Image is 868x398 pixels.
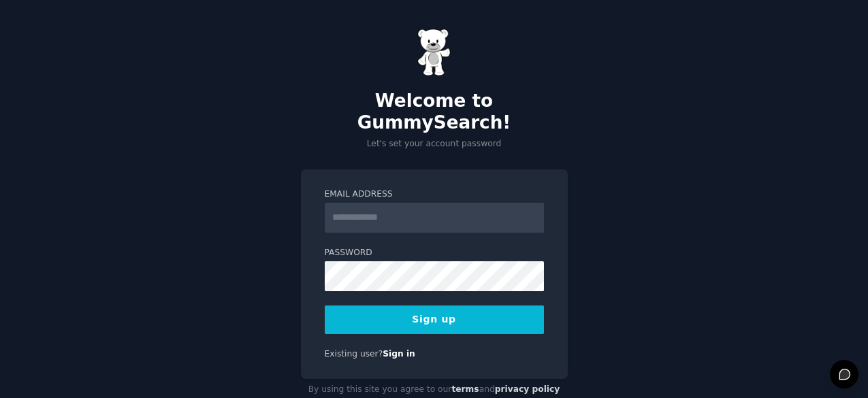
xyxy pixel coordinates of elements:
[301,138,568,150] p: Let's set your account password
[495,384,560,394] a: privacy policy
[325,305,544,334] button: Sign up
[325,188,544,201] label: Email Address
[383,349,415,359] a: Sign in
[325,349,383,359] span: Existing user?
[325,247,544,259] label: Password
[417,29,451,76] img: Gummy Bear
[301,90,568,133] h2: Welcome to GummySearch!
[451,384,479,394] a: terms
